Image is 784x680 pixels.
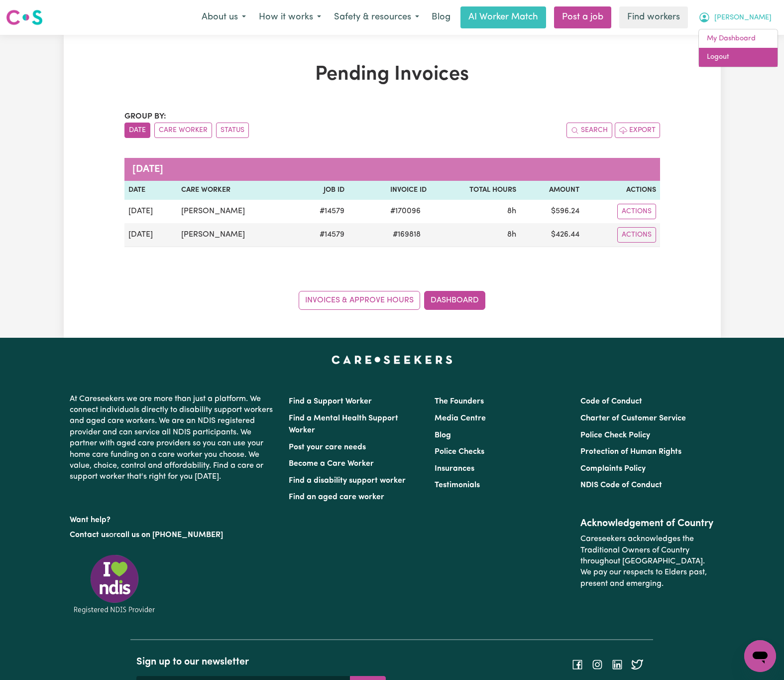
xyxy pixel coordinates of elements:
[580,465,646,473] a: Complaints Policy
[714,12,772,23] span: [PERSON_NAME]
[289,443,366,451] a: Post your care needs
[195,7,252,28] button: About us
[299,291,420,310] a: Invoices & Approve Hours
[580,398,642,406] a: Code of Conduct
[289,493,384,501] a: Find an aged care worker
[177,223,295,247] td: [PERSON_NAME]
[348,181,431,200] th: Invoice ID
[580,414,686,422] a: Charter of Customer Service
[611,660,623,668] a: Follow Careseekers on LinkedIn
[384,205,427,217] span: # 170096
[435,414,486,422] a: Media Centre
[289,398,372,406] a: Find a Support Worker
[116,531,223,539] a: call us on [PHONE_NUMBER]
[124,181,177,200] th: Date
[216,123,249,138] button: sort invoices by paid status
[520,223,583,247] td: $ 426.44
[699,29,778,48] a: My Dashboard
[699,48,778,67] a: Logout
[6,8,43,26] img: Careseekers logo
[70,531,109,539] a: Contact us
[124,63,660,87] h1: Pending Invoices
[289,460,374,468] a: Become a Care Worker
[435,431,451,439] a: Blog
[615,123,660,138] button: Export
[566,123,612,138] button: Search
[435,398,484,406] a: The Founders
[435,481,480,489] a: Testimonials
[583,181,660,200] th: Actions
[435,465,474,473] a: Insurances
[631,660,643,668] a: Follow Careseekers on Twitter
[619,6,688,28] a: Find workers
[617,227,656,243] button: Actions
[435,448,484,456] a: Police Checks
[70,526,277,544] p: or
[124,113,166,121] span: Group by:
[424,291,485,310] a: Dashboard
[124,200,177,223] td: [DATE]
[580,518,714,530] h2: Acknowledgement of Country
[154,123,212,138] button: sort invoices by care worker
[580,481,662,489] a: NDIS Code of Conduct
[332,356,452,364] a: Careseekers home page
[124,158,660,181] caption: [DATE]
[295,200,348,223] td: # 14579
[520,181,583,200] th: Amount
[591,660,603,668] a: Follow Careseekers on Instagram
[295,181,348,200] th: Job ID
[617,204,656,219] button: Actions
[580,431,650,439] a: Police Check Policy
[507,231,516,239] span: 8 hours
[431,181,520,200] th: Total Hours
[554,6,611,28] a: Post a job
[124,223,177,247] td: [DATE]
[289,414,398,434] a: Find a Mental Health Support Worker
[328,7,426,28] button: Safety & resources
[426,6,456,28] a: Blog
[252,7,328,28] button: How it works
[580,530,714,593] p: Careseekers acknowledges the Traditional Owners of Country throughout [GEOGRAPHIC_DATA]. We pay o...
[70,511,277,526] p: Want help?
[571,660,583,668] a: Follow Careseekers on Facebook
[692,7,778,28] button: My Account
[387,229,427,241] span: # 169818
[295,223,348,247] td: # 14579
[70,553,159,615] img: Registered NDIS provider
[744,640,776,672] iframe: Button to launch messaging window
[177,200,295,223] td: [PERSON_NAME]
[580,448,681,456] a: Protection of Human Rights
[520,200,583,223] td: $ 596.24
[136,656,386,668] h2: Sign up to our newsletter
[6,6,43,29] a: Careseekers logo
[70,390,277,487] p: At Careseekers we are more than just a platform. We connect individuals directly to disability su...
[460,6,546,28] a: AI Worker Match
[124,123,150,138] button: sort invoices by date
[177,181,295,200] th: Care Worker
[507,207,516,215] span: 8 hours
[289,477,406,485] a: Find a disability support worker
[698,29,778,67] div: My Account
